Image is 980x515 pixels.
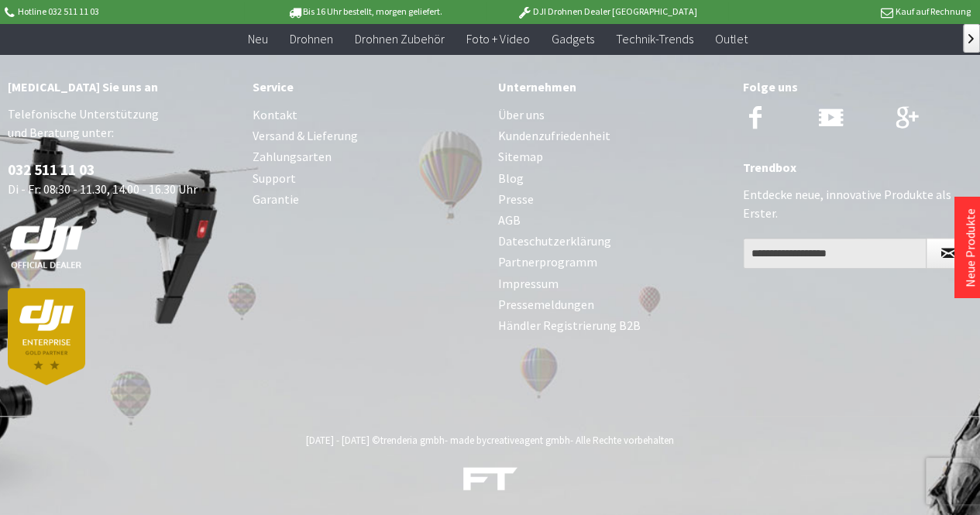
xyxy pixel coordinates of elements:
[551,31,593,46] span: Gadgets
[253,146,482,167] a: Zahlungsarten
[253,125,482,146] a: Versand & Lieferung
[487,434,570,447] a: creativeagent gmbh
[498,294,727,315] a: Pressemeldungen
[498,125,727,146] a: Kundenzufriedenheit
[743,185,972,222] p: Entdecke neue, innovative Produkte als Erster.
[498,146,727,167] a: Sitemap
[253,77,482,97] div: Service
[8,77,237,97] div: [MEDICAL_DATA] Sie uns an
[248,31,268,46] span: Neu
[743,157,972,177] div: Trendbox
[253,189,482,210] a: Garantie
[355,31,445,46] span: Drohnen Zubehör
[8,217,85,270] img: white-dji-schweiz-logo-official_140x140.png
[253,105,482,125] a: Kontakt
[344,23,456,55] a: Drohnen Zubehör
[8,160,95,179] a: 032 511 11 03
[498,273,727,294] a: Impressum
[743,77,972,97] div: Folge uns
[279,23,344,55] a: Drohnen
[466,31,529,46] span: Foto + Video
[498,315,727,336] a: Händler Registrierung B2B
[498,77,727,97] div: Unternehmen
[2,2,243,21] p: Hotline 032 511 11 03
[714,31,747,46] span: Outlet
[486,2,727,21] p: DJI Drohnen Dealer [GEOGRAPHIC_DATA]
[498,231,727,252] a: Dateschutzerklärung
[498,210,727,231] a: AGB
[968,34,974,43] span: 
[743,238,927,269] input: Ihre E-Mail Adresse
[456,23,540,55] a: Foto + Video
[962,208,978,287] a: Neue Produkte
[290,31,333,46] span: Drohnen
[498,252,727,273] a: Partnerprogramm
[8,288,85,385] img: dji-partner-enterprise_goldLoJgYOWPUIEBO.png
[380,434,445,447] a: trenderia gmbh
[463,469,518,496] a: DJI Drohnen, Trends & Gadgets Shop
[604,23,703,55] a: Technik-Trends
[728,2,970,21] p: Kauf auf Rechnung
[463,467,518,491] img: ft-white-trans-footer.png
[12,434,968,447] div: [DATE] - [DATE] © - made by - Alle Rechte vorbehalten
[244,2,486,21] p: Bis 16 Uhr bestellt, morgen geliefert.
[615,31,693,46] span: Technik-Trends
[926,238,971,269] button: Newsletter abonnieren
[253,168,482,189] a: Support
[237,23,279,55] a: Neu
[498,189,727,210] a: Presse
[703,23,758,55] a: Outlet
[498,105,727,125] a: Über uns
[8,105,237,385] p: Telefonische Unterstützung und Beratung unter: Di - Fr: 08:30 - 11.30, 14.00 - 16.30 Uhr
[540,23,604,55] a: Gadgets
[498,168,727,189] a: Blog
